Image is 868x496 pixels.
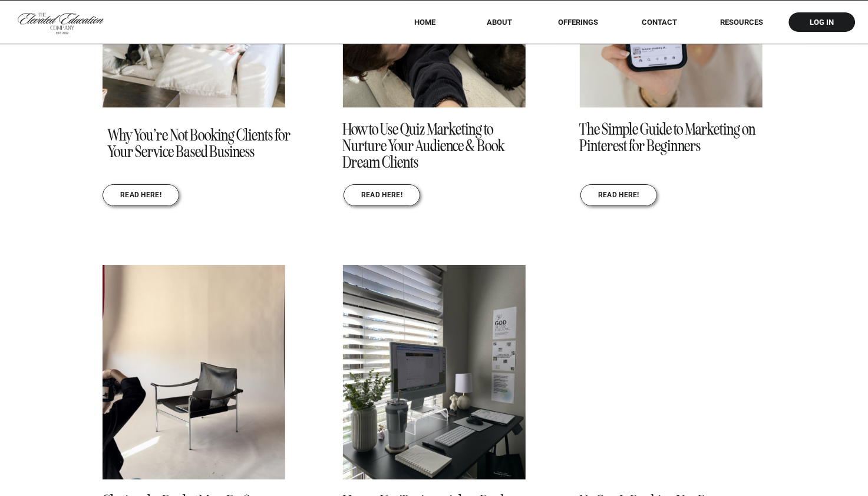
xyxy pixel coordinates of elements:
a: Why You’re Not Booking Clients for Your Service Based Business [108,125,291,162]
a: REad here! [598,191,640,200]
a: How to Use Testimonials to Book More Clients (AKA, Your Secret Sauce) [343,265,526,479]
a: About [478,18,520,27]
a: How to Use Quiz Marketing to Nurture Your Audience & Book Dream Clients [343,119,505,172]
a: No One Is Booking You Because They Don’t See the Value in What You Offer [580,265,763,479]
a: REad here! [120,191,162,200]
a: The Simple Guide to Marketing on Pinterest for Beginners [580,119,756,156]
a: log in [799,18,845,27]
a: Closing the Deal: 5 Must Do Steps to Book Your Next Client [103,265,285,479]
a: REad here! [361,191,403,200]
a: offerings [542,18,615,27]
a: RESOURCES [704,18,780,27]
a: HOME [399,18,451,27]
a: Contact [633,18,685,27]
